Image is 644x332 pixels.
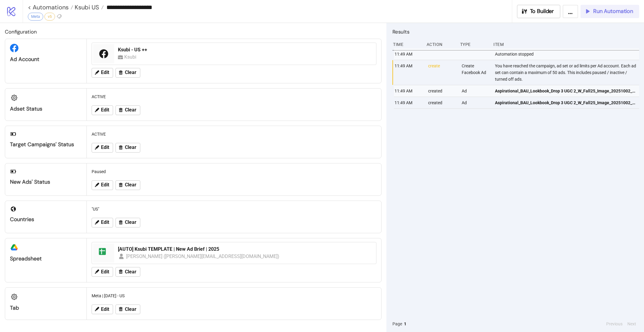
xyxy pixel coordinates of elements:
[428,60,457,85] div: create
[402,321,408,327] button: 1
[44,13,55,21] div: v5
[92,267,113,277] button: Edit
[461,85,490,97] div: Ad
[460,39,489,50] div: Type
[394,97,423,108] div: 11:49 AM
[125,269,136,275] span: Clear
[493,39,639,50] div: Item
[124,53,138,61] div: Ksubi
[89,203,379,215] div: "US"
[593,8,633,15] span: Run Automation
[495,97,636,108] a: Aspirational_BAU_Lookbook_Drop 3 UGC 2_W_Fall25_Image_20251002_US
[101,145,109,150] span: Edit
[92,143,113,153] button: Edit
[125,220,136,225] span: Clear
[101,182,109,188] span: Edit
[92,180,113,190] button: Edit
[125,107,136,113] span: Clear
[101,269,109,275] span: Edit
[461,60,490,85] div: Create Facebook Ad
[10,179,82,185] div: New Ads' Status
[89,166,379,177] div: Paused
[115,180,140,190] button: Clear
[392,28,639,36] h2: Results
[394,48,423,60] div: 11:49 AM
[10,305,82,311] div: Tab
[92,105,113,115] button: Edit
[495,88,636,94] span: Aspirational_BAU_Lookbook_Drop 3 UGC 2_W_Fall25_Image_20251002_US
[89,91,379,102] div: ACTIVE
[495,99,636,106] span: Aspirational_BAU_Lookbook_Drop 3 UGC 2_W_Fall25_Image_20251002_US
[394,85,423,97] div: 11:49 AM
[10,141,82,148] div: Target Campaigns' Status
[92,68,113,78] button: Edit
[517,5,561,18] button: To Builder
[115,143,140,153] button: Clear
[28,4,73,10] a: < Automations
[5,28,382,36] h2: Configuration
[115,305,140,314] button: Clear
[426,39,455,50] div: Action
[89,290,379,301] div: Meta | [DATE] - US
[73,3,99,11] span: Ksubi US
[92,218,113,227] button: Edit
[494,48,641,60] div: Automation stopped
[581,5,639,18] button: Run Automation
[495,85,636,97] a: Aspirational_BAU_Lookbook_Drop 3 UGC 2_W_Fall25_Image_20251002_US
[125,145,136,150] span: Clear
[115,218,140,227] button: Clear
[28,13,43,21] div: Meta
[115,68,140,78] button: Clear
[394,60,423,85] div: 11:49 AM
[125,70,136,75] span: Clear
[126,253,280,260] div: [PERSON_NAME] ([PERSON_NAME][EMAIL_ADDRESS][DOMAIN_NAME])
[428,85,457,97] div: created
[89,128,379,140] div: ACTIVE
[392,39,422,50] div: Time
[10,216,82,223] div: Countries
[92,305,113,314] button: Edit
[115,267,140,277] button: Clear
[101,307,109,312] span: Edit
[118,246,372,253] div: [AUTO] Ksubi TEMPLATE | New Ad Brief | 2025
[530,8,554,15] span: To Builder
[428,97,457,108] div: created
[73,4,104,10] a: Ksubi US
[10,56,82,63] div: Ad Account
[118,47,372,53] div: Ksubi - US ++
[494,60,641,85] div: You have reached the campaign, ad set or ad limits per Ad account. Each ad set can contain a maxi...
[101,70,109,75] span: Edit
[626,321,638,327] button: Next
[115,105,140,115] button: Clear
[125,307,136,312] span: Clear
[10,255,82,262] div: Spreadsheet
[563,5,578,18] button: ...
[392,321,402,327] span: Page
[604,321,624,327] button: Previous
[101,220,109,225] span: Edit
[101,107,109,113] span: Edit
[461,97,490,108] div: Ad
[10,105,82,112] div: Adset Status
[125,182,136,188] span: Clear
